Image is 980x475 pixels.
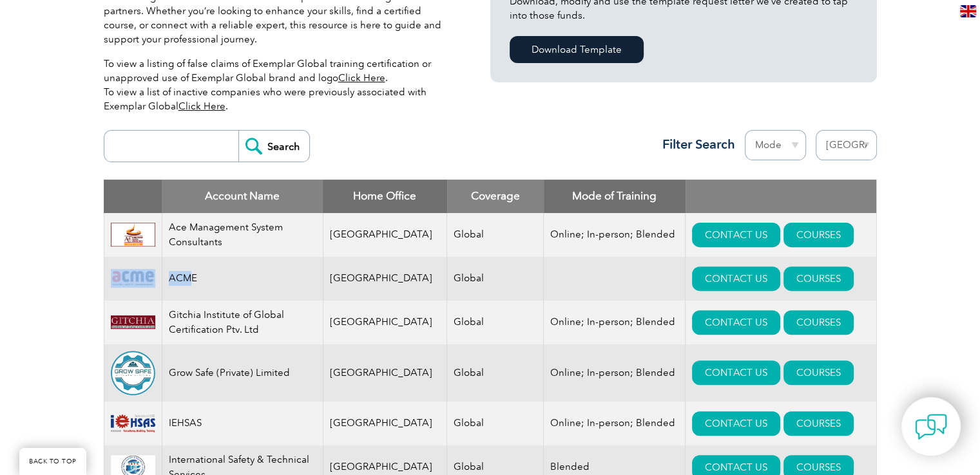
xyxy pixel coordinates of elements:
[915,411,947,443] img: contact-chat.png
[692,411,780,436] a: CONTACT US
[692,310,780,335] a: CONTACT US
[447,402,544,445] td: Global
[162,344,323,402] td: Grow Safe (Private) Limited
[960,5,976,17] img: en
[111,351,155,395] img: 135759db-fb26-f011-8c4d-00224895b3bc-logo.png
[692,360,780,385] a: CONTACT US
[111,269,155,288] img: 0f03f964-e57c-ec11-8d20-002248158ec2-logo.png
[162,301,323,344] td: Gitchia Institute of Global Certification Ptv. Ltd
[510,36,644,63] a: Download Template
[323,213,447,257] td: [GEOGRAPHIC_DATA]
[323,301,447,344] td: [GEOGRAPHIC_DATA]
[544,402,686,445] td: Online; In-person; Blended
[447,213,544,257] td: Global
[447,301,544,344] td: Global
[323,257,447,301] td: [GEOGRAPHIC_DATA]
[323,180,447,213] th: Home Office: activate to sort column ascending
[111,411,155,436] img: d1ae17d9-8e6d-ee11-9ae6-000d3ae1a86f-logo.png
[162,180,323,213] th: Account Name: activate to sort column descending
[19,448,86,475] a: BACK TO TOP
[338,72,385,84] a: Click Here
[323,344,447,402] td: [GEOGRAPHIC_DATA]
[447,344,544,402] td: Global
[692,223,780,247] a: CONTACT US
[783,310,854,335] a: COURSES
[655,136,735,153] h3: Filter Search
[544,344,686,402] td: Online; In-person; Blended
[162,257,323,301] td: ACME
[783,360,854,385] a: COURSES
[111,223,155,247] img: 306afd3c-0a77-ee11-8179-000d3ae1ac14-logo.jpg
[162,402,323,445] td: IEHSAS
[544,301,686,344] td: Online; In-person; Blended
[686,180,876,213] th: : activate to sort column ascending
[544,180,686,213] th: Mode of Training: activate to sort column ascending
[783,411,854,436] a: COURSES
[783,266,854,291] a: COURSES
[692,266,780,291] a: CONTACT US
[323,402,447,445] td: [GEOGRAPHIC_DATA]
[447,180,544,213] th: Coverage: activate to sort column ascending
[544,213,686,257] td: Online; In-person; Blended
[447,257,544,301] td: Global
[162,213,323,257] td: Ace Management System Consultants
[238,131,309,162] input: Search
[111,315,155,330] img: c8bed0e6-59d5-ee11-904c-002248931104-logo.png
[178,100,226,112] a: Click Here
[783,223,854,247] a: COURSES
[104,57,452,113] p: To view a listing of false claims of Exemplar Global training certification or unapproved use of ...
